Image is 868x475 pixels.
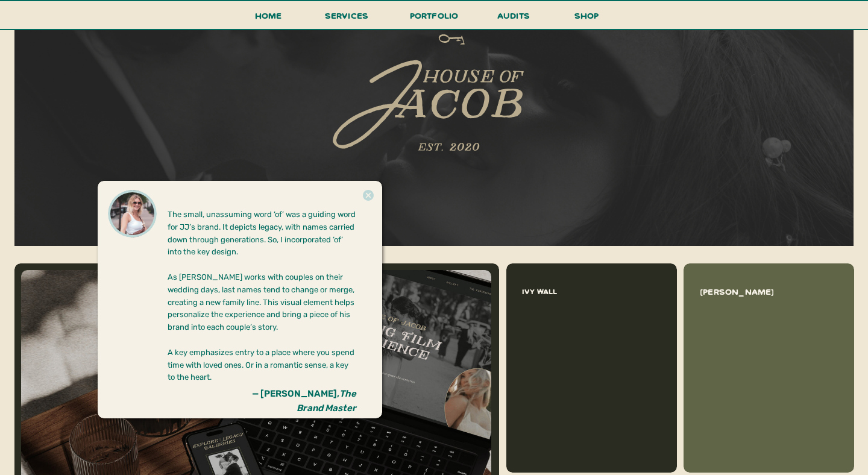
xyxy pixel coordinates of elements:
[325,10,369,21] span: services
[558,8,615,29] a: shop
[700,284,803,298] h3: [PERSON_NAME]
[250,8,287,30] a: Home
[168,209,356,388] p: The small, unassuming word ‘of’ was a guiding word for JJ’s brand. It depicts legacy, with names ...
[495,8,532,29] a: audits
[406,8,462,30] a: portfolio
[321,8,372,30] a: services
[522,284,624,298] h3: ivy wall
[233,386,356,401] h3: — [PERSON_NAME],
